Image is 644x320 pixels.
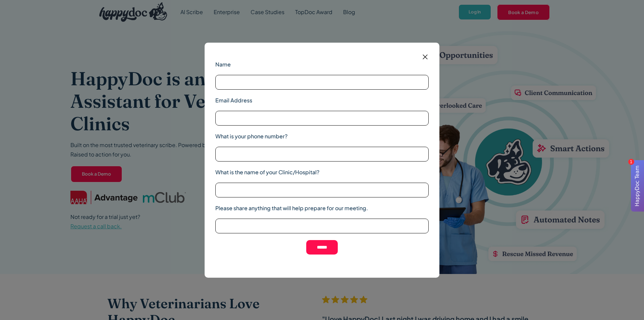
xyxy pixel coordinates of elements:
[215,168,429,176] label: What is the name of your Clinic/Hospital?
[215,96,429,104] label: Email Address
[215,204,429,212] label: Please share anything that will help prepare for our meeting.
[215,53,429,262] form: Email form 2
[215,132,429,140] label: What is your phone number?
[215,60,429,68] label: Name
